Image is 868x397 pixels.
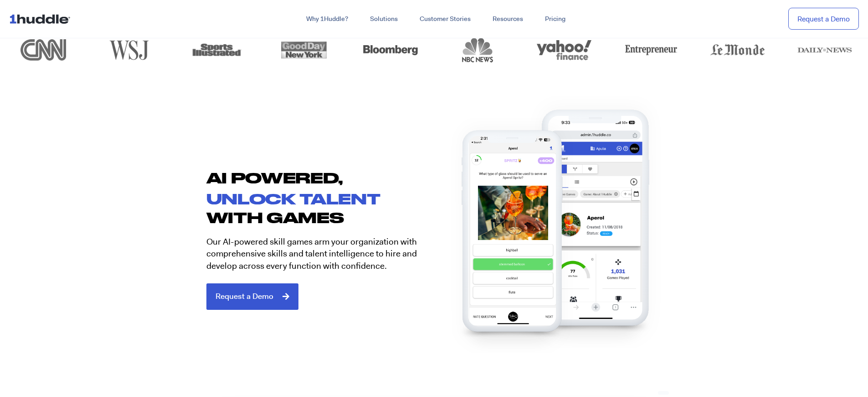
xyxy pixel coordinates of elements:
img: logo_nbc [446,37,509,63]
h2: unlock talent [206,192,434,206]
a: Customer Stories [409,11,482,27]
div: 7 of 12 [347,37,434,63]
a: logo_yahoo [521,37,608,63]
h2: with games [206,210,434,225]
a: logo_goodday [261,37,348,63]
img: logo_goodday [272,37,336,63]
div: 11 of 12 [694,37,781,63]
div: 10 of 12 [608,37,695,63]
div: 4 of 12 [87,37,174,63]
img: logo_lemonde [706,37,770,63]
a: logo_nbc [434,37,521,63]
a: logo_wsj [87,37,174,63]
div: 8 of 12 [434,37,521,63]
p: Our AI-powered skill games arm your organization with comprehensive skills and talent intelligenc... [206,236,427,272]
img: logo_entrepreneur [619,37,683,63]
div: 6 of 12 [261,37,348,63]
a: Request a Demo [788,8,859,30]
img: logo_dailynews [793,37,857,63]
a: Pricing [534,11,576,27]
a: logo_bloomberg [347,37,434,63]
img: logo_wsj [98,37,162,63]
img: logo_yahoo [532,37,596,63]
a: logo_entrepreneur [608,37,695,63]
a: Solutions [359,11,409,27]
a: Resources [482,11,534,27]
h2: AI POWERED, [206,168,434,187]
img: ... [9,10,74,27]
span: Request a Demo [216,293,273,301]
img: logo_sports [185,37,249,63]
a: Request a Demo [206,283,298,310]
img: logo_cnn [11,37,75,63]
a: logo_lemonde [694,37,781,63]
a: Why 1Huddle? [295,11,359,27]
a: logo_sports [174,37,261,63]
img: logo_bloomberg [359,37,422,63]
div: 5 of 12 [174,37,261,63]
div: 9 of 12 [521,37,608,63]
